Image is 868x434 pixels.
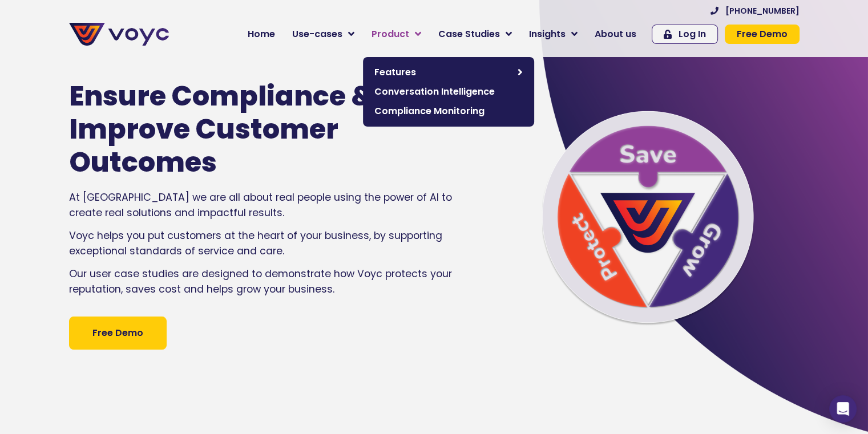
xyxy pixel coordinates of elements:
span: Free Demo [737,30,788,39]
a: Use-cases [284,23,363,46]
span: Log In [679,30,706,39]
p: Our user case studies are designed to demonstrate how Voyc protects your reputation, saves cost a... [69,266,459,297]
a: Free Demo [725,25,800,44]
div: Open Intercom Messenger [829,395,857,423]
span: Phone [151,46,180,59]
span: Insights [529,27,566,41]
a: About us [586,23,645,46]
span: [PHONE_NUMBER] [725,7,800,15]
span: Conversation Intelligence [374,85,523,99]
span: Case Studies [438,27,500,41]
a: Compliance Monitoring [369,102,528,121]
span: Job title [151,92,190,106]
a: Log In [652,25,718,44]
p: Voyc helps you put customers at the heart of your business, by supporting exceptional standards o... [69,228,459,258]
span: Use-cases [292,27,342,41]
a: Case Studies [430,23,520,46]
span: Home [248,27,275,41]
a: Insights [520,23,586,46]
span: Free Demo [92,326,143,340]
a: [PHONE_NUMBER] [710,7,800,15]
a: Free Demo [69,317,167,350]
span: Product [372,27,409,41]
a: Conversation Intelligence [369,82,528,102]
img: voyc-full-logo [69,23,169,46]
span: Features [374,66,512,79]
span: Compliance Monitoring [374,104,523,118]
a: Product [363,23,430,46]
a: Privacy Policy [235,237,289,249]
h1: Ensure Compliance & Improve Customer Outcomes [69,80,425,179]
p: At [GEOGRAPHIC_DATA] we are all about real people using the power of AI to create real solutions ... [69,190,459,220]
span: About us [595,27,636,41]
a: Features [369,63,528,82]
a: Home [239,23,284,46]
